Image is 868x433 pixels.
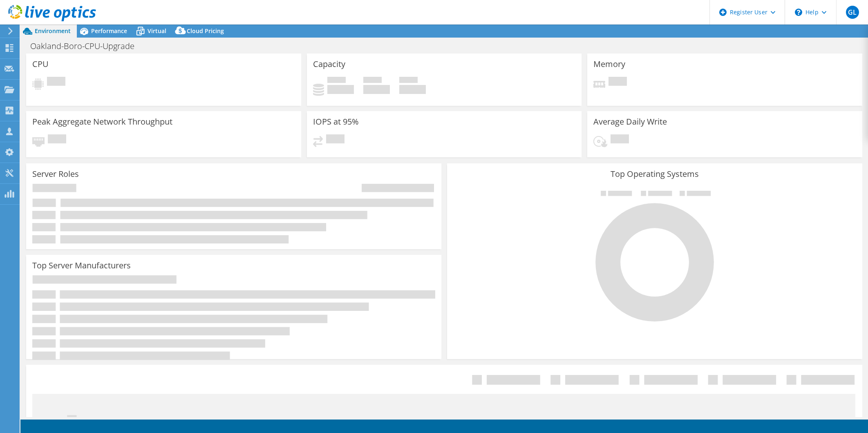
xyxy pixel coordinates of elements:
h3: CPU [32,60,49,69]
h4: 0 GiB [399,85,426,94]
svg: \n [795,9,802,16]
span: Pending [608,77,627,88]
h3: Average Daily Write [593,117,667,126]
h1: Oakland-Boro-CPU-Upgrade [27,42,147,51]
span: Virtual [148,27,166,35]
span: Total [399,77,418,85]
span: Pending [326,134,345,145]
h3: IOPS at 95% [313,117,359,126]
h3: Capacity [313,60,345,69]
span: Pending [47,77,65,88]
span: Pending [611,134,629,145]
h3: Peak Aggregate Network Throughput [32,117,172,126]
h4: 0 GiB [363,85,390,94]
h3: Top Server Manufacturers [32,261,131,270]
h4: 0 GiB [327,85,354,94]
span: Free [363,77,382,85]
span: Used [327,77,346,85]
h3: Memory [593,60,625,69]
span: Cloud Pricing [187,27,224,35]
h3: Top Operating Systems [453,170,856,179]
span: GL [846,6,859,19]
span: Environment [35,27,71,35]
span: Performance [91,27,127,35]
span: Pending [48,134,66,145]
h3: Server Roles [32,170,79,179]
